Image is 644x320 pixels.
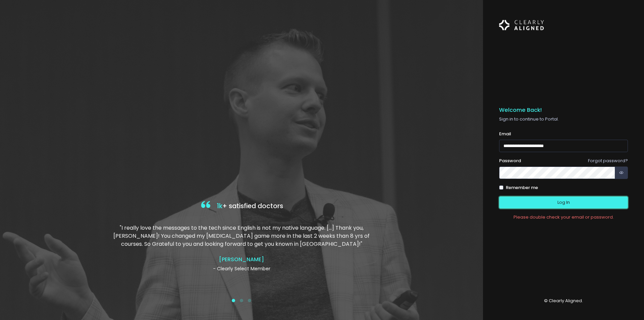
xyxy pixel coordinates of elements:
button: Log In [499,196,628,209]
label: Password [499,157,521,164]
label: Email [499,131,511,137]
h4: + satisfied doctors [112,199,371,213]
h5: Welcome Back! [499,107,628,113]
h4: [PERSON_NAME] [112,256,371,263]
div: Please double check your email or password. [499,214,628,221]
a: Forgot password? [588,157,628,164]
p: - Clearly Select Member [112,265,371,272]
p: © Clearly Aligned. [499,298,628,304]
p: "I really love the messages to the tech since English is not my native language. […] Thank you, [... [112,224,371,248]
span: 1k [217,201,222,211]
label: Remember me [506,184,538,191]
img: Logo Horizontal [499,16,544,34]
p: Sign in to continue to Portal. [499,116,628,123]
